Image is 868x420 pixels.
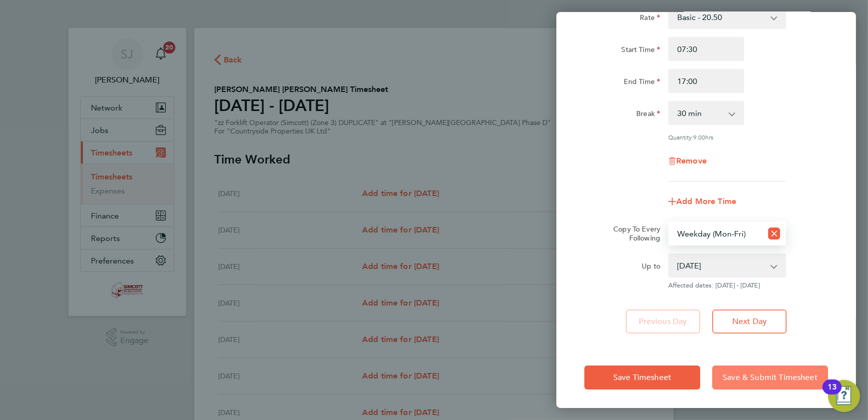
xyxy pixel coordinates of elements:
span: Save & Submit Timesheet [723,372,818,382]
span: Save Timesheet [613,372,671,382]
div: 13 [828,387,837,400]
label: Start Time [621,45,660,57]
button: Open Resource Center, 13 new notifications [828,380,860,412]
button: Add More Time [668,197,736,205]
span: Next Day [732,316,767,326]
label: Copy To Every Following [605,224,660,242]
div: Quantity: hrs [668,133,786,141]
label: Break [636,109,660,121]
span: 9.00 [693,133,705,141]
button: Remove [668,157,707,165]
span: Remove [676,156,707,165]
button: Next Day [712,309,787,333]
button: Save Timesheet [584,365,700,389]
button: Reset selection [768,222,780,244]
label: Up to [642,261,660,273]
button: Save & Submit Timesheet [712,365,828,389]
input: E.g. 08:00 [668,37,744,61]
label: End Time [624,77,660,89]
span: Affected dates: [DATE] - [DATE] [668,281,786,289]
span: Add More Time [676,196,736,206]
input: E.g. 18:00 [668,69,744,93]
label: Rate [640,13,660,25]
